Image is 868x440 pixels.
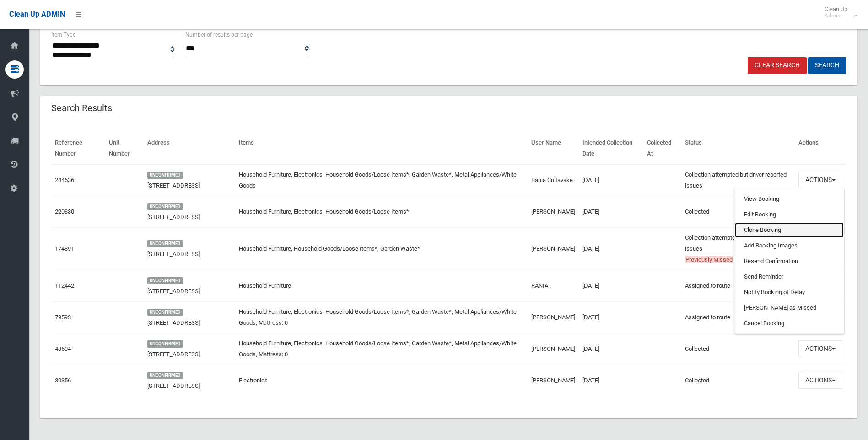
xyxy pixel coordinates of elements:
td: Collection attempted but driver reported issues [681,227,795,270]
td: Household Furniture, Household Goods/Loose Items*, Garden Waste* [235,227,528,270]
td: Rania Cuitavake [528,164,579,196]
th: User Name [528,133,579,164]
a: Edit Booking [735,207,844,222]
td: Household Furniture, Electronics, Household Goods/Loose Items* [235,196,528,227]
td: Assigned to route [681,301,795,333]
span: UNCONFIRMED [147,372,183,379]
th: Status [681,133,795,164]
th: Intended Collection Date [579,133,644,164]
td: [PERSON_NAME] [528,196,579,227]
td: [DATE] [579,301,644,333]
td: Household Furniture, Electronics, Household Goods/Loose Items*, Garden Waste*, Metal Appliances/W... [235,164,528,196]
span: UNCONFIRMED [147,203,183,210]
td: [PERSON_NAME] [528,227,579,270]
a: [PERSON_NAME] as Missed [735,300,844,316]
a: 174891 [55,245,74,252]
th: Actions [795,133,846,164]
th: Address [144,133,235,164]
span: Clean Up ADMIN [9,10,65,19]
th: Reference Number [51,133,105,164]
button: Actions [798,372,842,389]
a: [STREET_ADDRESS] [147,214,200,220]
a: 244536 [55,177,74,183]
td: [DATE] [579,365,644,396]
a: Notify Booking of Delay [735,284,844,300]
a: 79593 [55,314,71,321]
header: Search Results [40,99,123,117]
span: UNCONFIRMED [147,240,183,247]
th: Items [235,133,528,164]
a: Resend Confirmation [735,253,844,269]
span: UNCONFIRMED [147,309,183,316]
td: [PERSON_NAME] [528,333,579,365]
a: [STREET_ADDRESS] [147,288,200,295]
a: 220830 [55,208,74,215]
a: [STREET_ADDRESS] [147,382,200,389]
a: 43504 [55,345,71,352]
td: Collected [681,196,795,227]
a: Send Reminder [735,269,844,284]
a: 30356 [55,377,71,384]
td: Household Furniture, Electronics, Household Goods/Loose Items*, Garden Waste*, Metal Appliances/W... [235,301,528,333]
span: UNCONFIRMED [147,172,183,179]
td: RANIA . [528,270,579,301]
a: Cancel Booking [735,316,844,331]
td: Household Furniture, Electronics, Household Goods/Loose Items*, Garden Waste*, Metal Appliances/W... [235,333,528,365]
td: [DATE] [579,270,644,301]
a: [STREET_ADDRESS] [147,319,200,326]
a: [STREET_ADDRESS] [147,182,200,189]
span: Previously Missed [685,256,733,263]
td: Collected [681,333,795,365]
a: [STREET_ADDRESS] [147,251,200,258]
a: 112442 [55,282,74,289]
a: View Booking [735,191,844,207]
label: Number of results per page [185,30,253,40]
th: Unit Number [105,133,144,164]
small: Admin [825,12,847,19]
span: Clean Up [820,5,857,19]
span: UNCONFIRMED [147,277,183,284]
button: Actions [798,172,842,188]
td: Collection attempted but driver reported issues [681,164,795,196]
button: Actions [798,340,842,357]
td: [PERSON_NAME] [528,301,579,333]
span: UNCONFIRMED [147,340,183,348]
td: [DATE] [579,164,644,196]
label: Item Type [51,30,75,40]
td: Collected [681,365,795,396]
button: Search [808,57,846,74]
td: Electronics [235,365,528,396]
td: [PERSON_NAME] [528,365,579,396]
td: Household Furniture [235,270,528,301]
a: Clone Booking [735,222,844,238]
th: Collected At [643,133,681,164]
td: [DATE] [579,333,644,365]
td: [DATE] [579,227,644,270]
td: Assigned to route [681,270,795,301]
a: Clear Search [748,57,807,74]
a: Add Booking Images [735,238,844,253]
td: [DATE] [579,196,644,227]
a: [STREET_ADDRESS] [147,351,200,358]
